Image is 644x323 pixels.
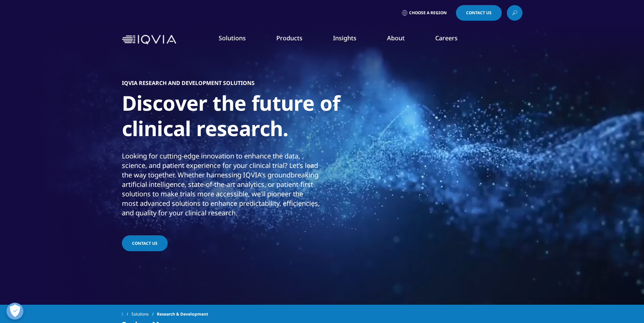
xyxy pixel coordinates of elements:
h5: IQVIA RESEARCH AND DEVELOPMENT SOLUTIONS [122,80,255,86]
a: Solutions [131,308,157,320]
a: Careers [435,34,458,42]
a: Solutions [219,34,246,42]
a: Products [276,34,302,42]
a: Insights [333,34,356,42]
a: Contact Us [122,235,168,251]
a: Contact Us [456,5,502,21]
span: Contact Us [132,240,158,246]
p: Looking for cutting-edge innovation to enhance the data, science, and patient experience for your... [122,151,320,222]
a: About [387,34,405,42]
nav: Primary [179,24,522,56]
span: Choose a Region [409,10,447,16]
img: IQVIA Healthcare Information Technology and Pharma Clinical Research Company [122,35,176,45]
span: Research & Development [157,308,208,320]
span: Contact Us [466,11,492,15]
h1: Discover the future of clinical research. [122,90,376,145]
button: Open Preferences [6,303,23,320]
